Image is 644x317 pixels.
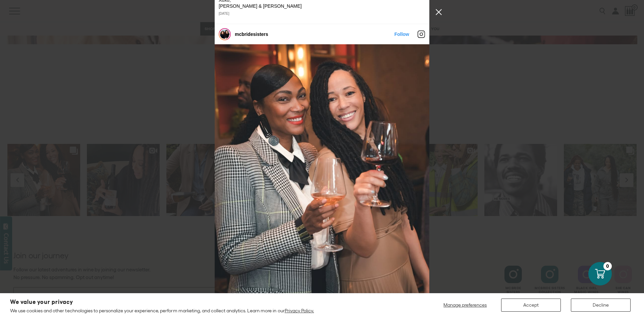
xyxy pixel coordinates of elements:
button: Close Instagram Feed Popup [433,7,444,17]
div: [DATE] [219,12,425,16]
button: Accept [501,299,561,312]
a: Follow [394,32,409,37]
p: We use cookies and other technologies to personalize your experience, perform marketing, and coll... [10,308,314,314]
div: 0 [603,262,612,270]
span: Manage preferences [443,302,487,308]
a: Privacy Policy. [285,308,314,313]
a: mcbridesisters [235,32,268,37]
h2: We value your privacy [10,299,314,305]
button: Decline [571,299,631,312]
button: Manage preferences [439,299,491,312]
